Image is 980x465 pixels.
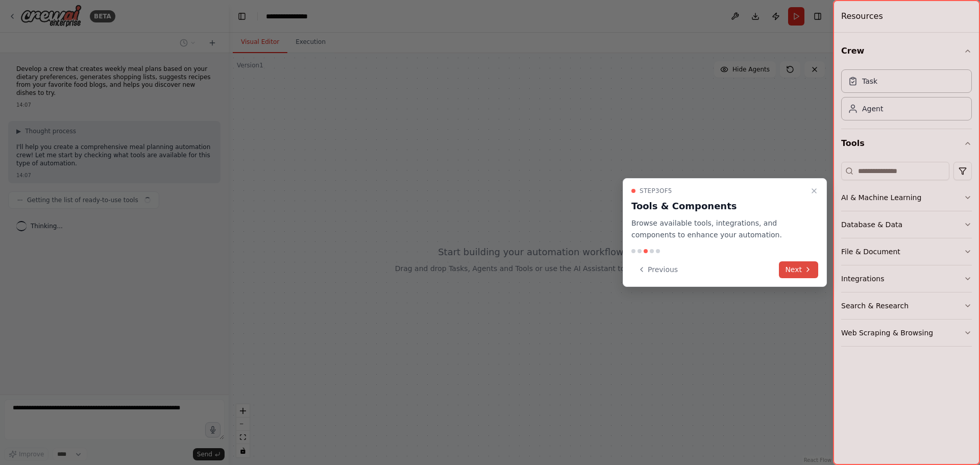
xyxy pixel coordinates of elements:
[631,261,684,278] button: Previous
[235,9,249,23] button: Hide left sidebar
[640,187,672,195] span: Step 3 of 5
[808,185,820,197] button: Close walkthrough
[631,217,806,241] p: Browse available tools, integrations, and components to enhance your automation.
[631,199,806,213] h3: Tools & Components
[779,261,818,278] button: Next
